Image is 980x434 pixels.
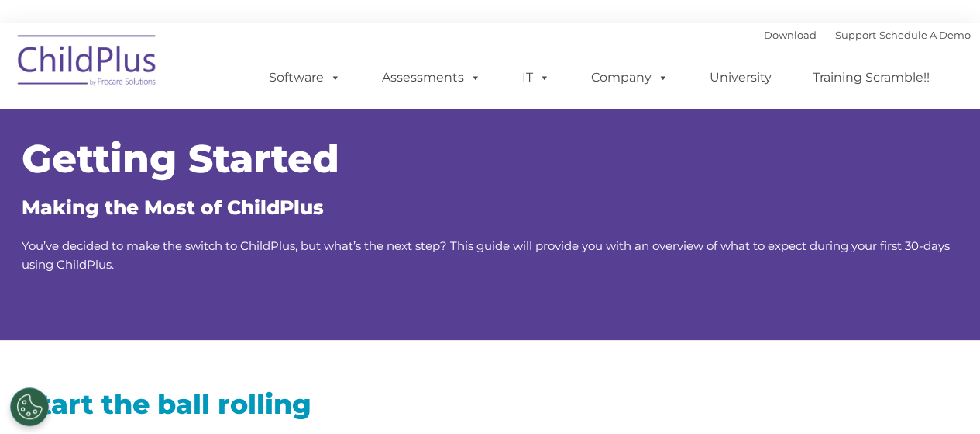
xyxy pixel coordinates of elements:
[694,62,787,93] a: University
[253,62,356,93] a: Software
[22,135,339,182] span: Getting Started
[366,62,497,93] a: Assessments
[764,29,817,41] a: Download
[835,29,876,41] a: Support
[879,29,971,41] a: Schedule A Demo
[797,62,945,93] a: Training Scramble!!
[764,29,971,41] font: |
[10,387,49,426] button: Cookies Settings
[576,62,684,93] a: Company
[507,62,566,93] a: IT
[22,196,324,219] span: Making the Most of ChildPlus
[22,387,479,422] h2: Start the ball rolling
[22,238,950,272] span: You’ve decided to make the switch to ChildPlus, but what’s the next step? This guide will provide...
[10,24,165,102] img: ChildPlus by Procare Solutions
